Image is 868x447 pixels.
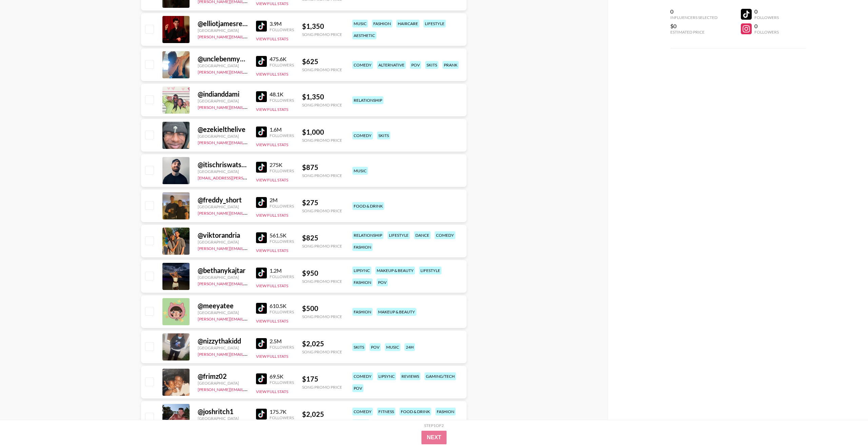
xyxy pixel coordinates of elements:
[256,409,267,420] img: TikTok
[270,98,294,103] div: Followers
[256,213,288,218] button: View Full Stats
[302,269,342,277] div: $ 950
[256,283,288,288] button: View Full Stats
[256,162,267,173] img: TikTok
[270,338,294,345] div: 2.5M
[754,23,779,30] div: 0
[370,343,381,351] div: pov
[256,127,267,137] img: TikTok
[270,345,294,350] div: Followers
[256,21,267,32] img: TikTok
[352,308,373,316] div: fashion
[302,375,342,383] div: $ 175
[198,386,298,392] a: [PERSON_NAME][EMAIL_ADDRESS][DOMAIN_NAME]
[270,373,294,380] div: 69.5K
[198,174,298,180] a: [EMAIL_ADDRESS][PERSON_NAME][DOMAIN_NAME]
[377,408,395,415] div: fitness
[424,423,444,428] div: Step 1 of 2
[425,372,456,380] div: gaming/tech
[375,267,415,274] div: makeup & beauty
[270,203,294,209] div: Followers
[377,132,390,139] div: skits
[198,160,248,169] div: @ itischriswatson
[270,62,294,67] div: Followers
[256,36,288,41] button: View Full Stats
[256,72,288,77] button: View Full Stats
[256,248,288,253] button: View Full Stats
[352,167,368,175] div: music
[400,372,420,380] div: reviews
[198,55,248,63] div: @ unclebenmybrudda
[198,239,248,245] div: [GEOGRAPHIC_DATA]
[419,267,441,274] div: lifestyle
[302,234,342,242] div: $ 825
[256,268,267,278] img: TikTok
[352,408,373,415] div: comedy
[198,204,248,209] div: [GEOGRAPHIC_DATA]
[302,67,342,72] div: Song Promo Price
[302,198,342,207] div: $ 275
[270,303,294,309] div: 610.5K
[270,133,294,138] div: Followers
[256,142,288,147] button: View Full Stats
[421,431,447,444] button: Next
[377,372,396,380] div: lipsync
[377,278,388,286] div: pov
[256,318,288,324] button: View Full Stats
[198,33,298,39] a: [PERSON_NAME][EMAIL_ADDRESS][DOMAIN_NAME]
[270,380,294,385] div: Followers
[198,381,248,386] div: [GEOGRAPHIC_DATA]
[302,410,342,419] div: $ 2,025
[198,337,248,345] div: @ nizzythakidd
[754,8,779,15] div: 0
[302,22,342,31] div: $ 1,350
[256,56,267,67] img: TikTok
[256,354,288,359] button: View Full Stats
[198,134,248,139] div: [GEOGRAPHIC_DATA]
[198,315,298,322] a: [PERSON_NAME][EMAIL_ADDRESS][DOMAIN_NAME]
[302,173,342,178] div: Song Promo Price
[372,20,392,27] div: fashion
[198,280,298,286] a: [PERSON_NAME][EMAIL_ADDRESS][DOMAIN_NAME]
[256,197,267,208] img: TikTok
[442,61,459,69] div: prank
[198,372,248,381] div: @ frimz02
[198,90,248,98] div: @ indianddami
[352,420,370,427] div: travel
[302,128,342,136] div: $ 1,000
[352,61,373,69] div: comedy
[198,407,248,416] div: @ joshritch1
[256,177,288,182] button: View Full Stats
[302,385,342,390] div: Song Promo Price
[302,208,342,213] div: Song Promo Price
[270,27,294,32] div: Followers
[302,339,342,348] div: $ 2,025
[302,102,342,108] div: Song Promo Price
[198,275,248,280] div: [GEOGRAPHIC_DATA]
[270,91,294,98] div: 48.1K
[198,19,248,28] div: @ elliotjamesreay
[302,349,342,354] div: Song Promo Price
[302,244,342,249] div: Song Promo Price
[198,68,298,75] a: [PERSON_NAME][EMAIL_ADDRESS][DOMAIN_NAME]
[352,384,363,392] div: pov
[198,245,298,251] a: [PERSON_NAME][EMAIL_ADDRESS][DOMAIN_NAME]
[435,231,455,239] div: comedy
[302,163,342,172] div: $ 875
[198,125,248,134] div: @ ezekielthelive
[352,202,384,210] div: food & drink
[388,231,410,239] div: lifestyle
[423,20,446,27] div: lifestyle
[352,267,371,274] div: lipsync
[352,372,373,380] div: comedy
[754,15,779,20] div: Followers
[352,243,373,251] div: fashion
[270,408,294,415] div: 175.7K
[198,266,248,275] div: @ bethanykajtar
[198,310,248,315] div: [GEOGRAPHIC_DATA]
[425,61,438,69] div: skits
[270,415,294,420] div: Followers
[670,8,717,15] div: 0
[198,350,298,357] a: [PERSON_NAME][EMAIL_ADDRESS][DOMAIN_NAME]
[352,231,383,239] div: relationship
